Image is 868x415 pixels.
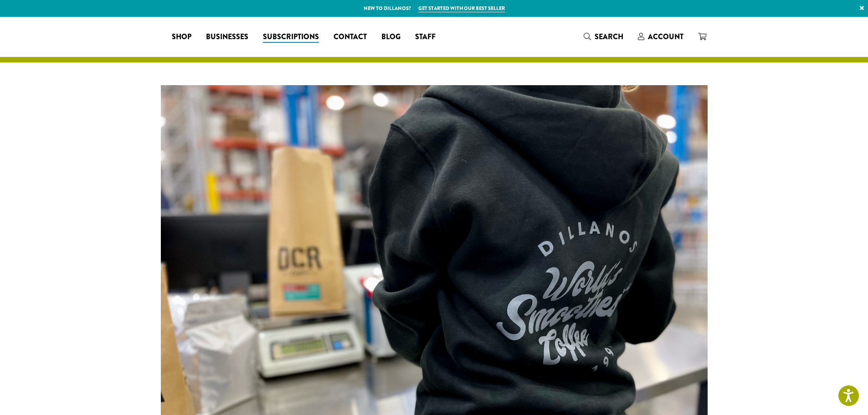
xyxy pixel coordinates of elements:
[408,30,443,44] a: Staff
[263,31,319,43] span: Subscriptions
[334,31,367,43] span: Contact
[576,29,631,44] a: Search
[415,31,436,43] span: Staff
[648,31,683,42] span: Account
[418,5,505,12] a: Get started with our best seller
[206,31,248,43] span: Businesses
[381,31,401,43] span: Blog
[172,31,191,43] span: Shop
[164,30,199,44] a: Shop
[595,31,623,42] span: Search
